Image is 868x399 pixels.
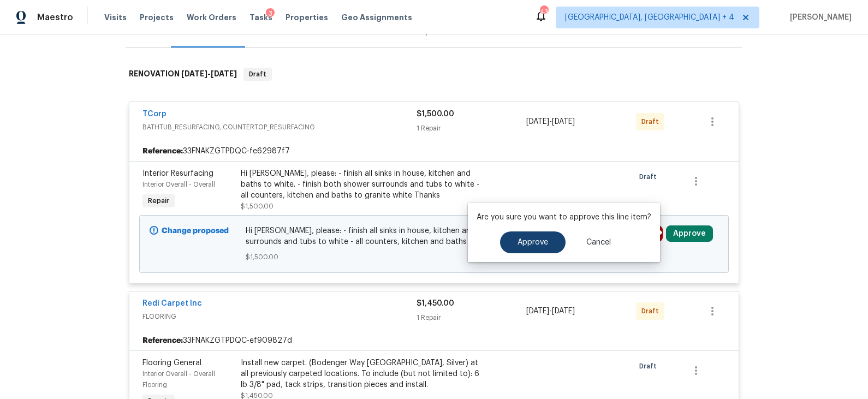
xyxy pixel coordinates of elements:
span: Projects [140,12,174,23]
span: Flooring General [142,359,201,367]
div: 43 [540,7,548,17]
span: [DATE] [526,118,549,126]
span: [DATE] [526,307,549,315]
span: Properties [286,12,328,23]
div: 33FNAKZGTPDQC-fe62987f7 [129,141,739,161]
div: 1 Repair [417,312,526,323]
span: [DATE] [181,70,207,78]
h6: RENOVATION [129,68,237,81]
span: Work Orders [187,12,236,23]
button: Approve [500,231,566,253]
span: Draft [639,171,661,182]
span: - [526,116,575,127]
div: 3 [266,8,275,19]
span: Geo Assignments [341,12,412,23]
span: Approve [518,239,548,247]
span: $1,450.00 [241,392,273,399]
span: [DATE] [552,307,575,315]
a: Redi Carpet Inc [142,300,202,307]
span: Draft [245,69,271,80]
span: FLOORING [142,311,417,322]
span: Cancel [586,239,611,247]
button: Approve [666,225,713,242]
span: Interior Overall - Overall Flooring [142,371,215,388]
div: Hi [PERSON_NAME], please: - finish all sinks in house, kitchen and baths to white. - finish both ... [241,168,480,201]
b: Reference: [142,335,183,346]
span: BATHTUB_RESURFACING, COUNTERTOP_RESURFACING [142,122,417,133]
div: 33FNAKZGTPDQC-ef909827d [129,331,739,350]
span: Draft [639,361,661,372]
div: Install new carpet. (Bodenger Way [GEOGRAPHIC_DATA], Silver) at all previously carpeted locations... [241,358,480,390]
span: $1,450.00 [417,300,454,307]
span: [DATE] [552,118,575,126]
span: $1,500.00 [417,110,454,118]
span: - [526,306,575,317]
p: Are you sure you want to approve this line item? [477,212,651,223]
span: Visits [104,12,127,23]
span: Interior Overall - Overall [142,181,215,188]
span: [PERSON_NAME] [786,12,852,23]
span: Tasks [249,14,272,21]
span: [GEOGRAPHIC_DATA], [GEOGRAPHIC_DATA] + 4 [565,12,734,23]
span: $1,500.00 [241,203,274,210]
b: Reference: [142,146,183,157]
span: Draft [641,306,663,317]
a: TCorp [142,110,167,118]
span: Hi [PERSON_NAME], please: - finish all sinks in house, kitchen and baths to white. - finish both ... [246,225,623,247]
span: Interior Resurfacing [142,170,213,177]
span: - [181,70,237,78]
span: Repair [144,195,174,206]
span: [DATE] [211,70,237,78]
div: RENOVATION [DATE]-[DATE]Draft [126,57,742,92]
span: $1,500.00 [246,252,623,263]
button: Cancel [569,231,628,253]
span: Draft [641,116,663,127]
div: 1 Repair [417,123,526,134]
span: Maestro [37,12,73,23]
b: Change proposed [162,227,229,235]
